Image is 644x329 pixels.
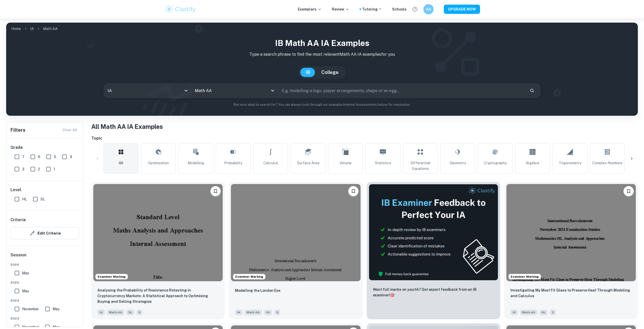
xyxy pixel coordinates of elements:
[244,309,262,315] span: Math AA
[11,144,79,151] h6: Grade
[22,270,29,276] span: May
[11,252,79,262] h6: Session
[231,184,360,281] img: Math AA IA example thumbnail: Modelling the London Eye
[367,182,500,319] a: ThumbnailWant full marks on yourIA? Get expert feedback from an IB examiner!
[97,287,219,304] p: Analysing the Probability of Resistance Retesting in Cryptocurrency Markets: A Statistical Approa...
[11,187,79,193] h6: Level
[11,227,79,239] button: Edit Criteria
[520,309,537,315] span: Math AA
[332,6,349,12] p: Review
[510,309,518,315] span: IA
[54,166,55,172] span: 1
[10,102,634,107] p: Not sure what to search for? You can always look through our example Internal Assessments below f...
[298,6,322,12] p: Exemplars
[297,160,319,166] span: Surface Area
[91,135,638,141] h6: Topic
[148,160,169,166] span: Optimization
[54,154,56,160] span: 5
[10,37,634,49] h1: IB Math AA IA examples
[38,166,40,172] span: 2
[484,160,507,166] span: Cryptography
[43,26,58,32] p: Math AA
[11,25,21,32] a: Home
[164,4,197,14] img: Clastify logo
[233,274,265,279] span: Examiner Marking
[425,6,431,12] h6: AA
[526,160,539,166] span: Algebra
[119,160,123,166] span: All
[263,160,278,166] span: Calculus
[97,309,105,315] span: IA
[411,5,419,14] button: Help and Feedback
[6,23,638,116] img: profile cover
[38,154,40,160] span: 6
[623,186,634,196] button: Bookmark
[22,306,39,312] span: November
[104,83,191,98] div: IA
[390,293,394,297] span: 🎯
[22,196,27,202] span: HL
[550,309,556,315] span: 3
[11,298,79,303] span: 2024
[10,51,634,57] p: Type a search phrase to find the most relevant Math AA IA examples for you
[348,186,359,196] button: Bookmark
[423,4,434,14] button: AA
[235,288,280,293] p: Modelling the London Eye
[369,184,498,280] img: Thumbnail
[506,184,636,281] img: Math AA IA example thumbnail: Investigating My Most Fit Glass to Prese
[316,68,344,77] button: College
[224,160,242,166] span: Probability
[96,274,128,279] span: Examiner Marking
[450,160,466,166] span: Geometry
[53,306,59,312] span: May
[70,154,72,160] span: 4
[373,287,494,298] p: Want full marks on your IA ? Get expert feedback from an IB examiner!
[504,182,638,319] a: Examiner MarkingBookmarkInvestigating My Most Fit Glass to Preserve Heat Through Modeling and Cal...
[405,160,435,171] span: Differential Equations
[510,287,632,299] p: Investigating My Most Fit Glass to Preserve Heat Through Modeling and Calculus
[107,309,124,315] span: Math AA
[559,160,581,166] span: Trigonometry
[11,316,79,321] span: 2023
[11,262,79,267] span: 2026
[11,217,26,223] h6: Criteria
[40,196,45,202] span: SL
[22,166,24,172] span: 3
[22,288,29,294] span: May
[11,127,25,134] h6: Filters
[91,182,225,319] a: Examiner MarkingBookmarkAnalysing the Probability of Resistance Retesting in Cryptocurrency Marke...
[188,160,204,166] span: Modelling
[30,25,34,32] a: IA
[91,122,638,131] h1: All Math AA IA Examples
[392,6,406,12] a: Schools
[592,160,622,166] span: Complex Numbers
[278,83,526,98] input: E.g. modelling a logo, player arrangements, shape of an egg...
[300,68,315,77] button: IB
[274,309,280,315] span: 5
[528,86,536,95] button: Search
[362,6,382,12] a: Tutoring
[229,182,362,319] a: Examiner MarkingBookmarkModelling the London EyeIAMath AAHL5
[340,160,352,166] span: Volume
[11,280,79,285] span: 2025
[136,309,142,315] span: 6
[375,160,391,166] span: Statistics
[269,87,276,94] button: Open
[22,154,24,160] span: 7
[264,309,272,315] span: HL
[444,5,480,14] button: UPGRADE NOW
[126,309,134,315] span: SL
[210,186,221,196] button: Bookmark
[235,309,242,315] span: IA
[509,274,541,279] span: Examiner Marking
[93,184,223,281] img: Math AA IA example thumbnail: Analysing the Probability of Resistance
[539,309,548,315] span: HL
